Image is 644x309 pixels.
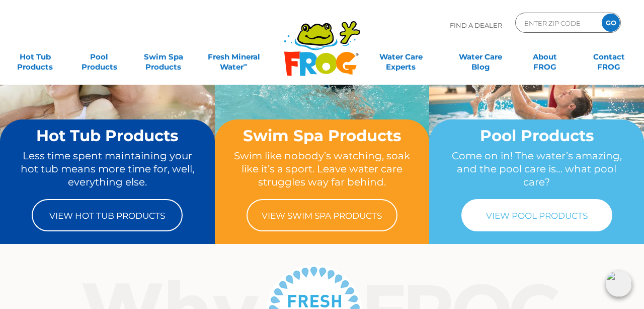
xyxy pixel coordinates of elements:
[215,8,430,168] img: home-banner-swim-spa-short
[360,47,441,67] a: Water CareExperts
[450,13,502,38] p: Find A Dealer
[461,199,612,231] a: View Pool Products
[74,47,124,67] a: PoolProducts
[429,8,644,168] img: home-banner-pool-short
[456,47,506,67] a: Water CareBlog
[520,47,570,67] a: AboutFROG
[247,199,397,231] a: View Swim Spa Products
[19,149,196,189] p: Less time spent maintaining your hot tub means more time for, well, everything else.
[584,47,634,67] a: ContactFROG
[606,271,632,297] img: openIcon
[234,149,411,189] p: Swim like nobody’s watching, soak like it’s a sport. Leave water care struggles way far behind.
[203,47,265,67] a: Fresh MineralWater∞
[32,199,183,231] a: View Hot Tub Products
[138,47,188,67] a: Swim SpaProducts
[523,16,591,30] input: Zip Code Form
[602,14,620,32] input: GO
[244,61,248,68] sup: ∞
[448,127,625,144] h2: Pool Products
[448,149,625,189] p: Come on in! The water’s amazing, and the pool care is… what pool care?
[234,127,411,144] h2: Swim Spa Products
[10,47,60,67] a: Hot TubProducts
[19,127,196,144] h2: Hot Tub Products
